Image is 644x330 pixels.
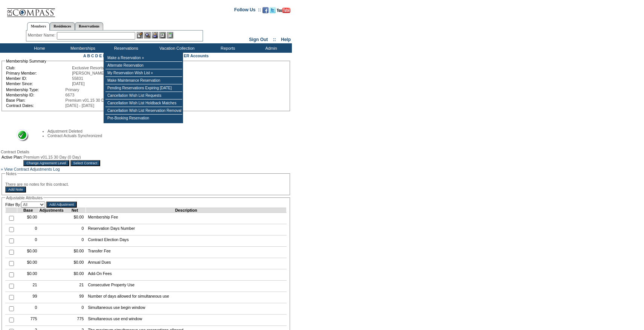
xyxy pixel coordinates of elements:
td: Transfer Fee [86,247,287,258]
a: Reservations [75,22,103,30]
td: Consecutive Property Use [86,281,287,292]
img: Success Message [12,129,29,142]
td: 0 [64,224,85,235]
span: [DATE] - [DATE] [66,103,95,108]
td: Reports [205,43,249,53]
td: Pending Reservations Expiring [DATE] [105,84,182,92]
td: Base Plan: [6,98,65,102]
span: [DATE] [72,81,85,86]
a: F [103,53,105,58]
td: Vacation Collection [147,43,205,53]
div: Contract Details [1,150,291,154]
td: Filter By: [5,202,45,208]
a: E [99,53,102,58]
td: 99 [64,292,85,303]
span: :: [273,37,276,42]
img: Become our fan on Facebook [262,7,269,13]
td: $0.00 [17,258,39,269]
td: Contract Dates: [6,103,65,108]
td: 21 [64,281,85,292]
td: Simultaneous use begin window [86,303,287,315]
td: $0.00 [17,269,39,281]
a: Help [281,37,291,42]
td: 99 [17,292,39,303]
input: Add Note [5,186,26,192]
span: Primary [66,87,79,92]
td: $0.00 [64,247,85,258]
a: A [83,53,86,58]
legend: Membership Summary [5,59,47,63]
td: Member ID: [6,76,71,81]
a: Become our fan on Facebook [262,9,269,14]
li: Adjustment Deleted [47,129,279,133]
td: My Reservation Wish List » [105,69,182,77]
legend: Notes [5,171,17,176]
td: Admin [249,43,292,53]
td: 21 [17,281,39,292]
img: b_calculator.gif [167,32,173,38]
td: Member Since: [6,81,71,86]
li: Contract Actuals Synchronized [47,133,279,138]
img: Follow us on Twitter [270,7,276,13]
td: Adjustments [39,208,64,213]
img: b_edit.gif [137,32,143,38]
span: 6673 [66,93,75,97]
td: 775 [64,315,85,326]
td: 0 [17,224,39,235]
td: $0.00 [17,247,39,258]
td: Membership Type: [6,87,65,92]
td: 0 [64,303,85,315]
td: Membership ID: [6,93,65,97]
img: Subscribe to our YouTube Channel [277,8,290,13]
td: Reservations [104,43,147,53]
td: 0 [64,235,85,247]
td: $0.00 [64,213,85,224]
span: 55831 [72,76,83,81]
span: There are no notes for this contract. [5,182,69,186]
a: Sign Out [249,37,268,42]
td: Add-On Fees [86,269,287,281]
img: Compass Home [6,2,55,17]
td: Memberships [60,43,104,53]
td: Net [64,208,85,213]
input: Select Contract [70,160,101,166]
a: D [95,53,98,58]
td: 0 [17,235,39,247]
img: View [144,32,151,38]
td: Cancellation Wish List Requests [105,92,182,99]
td: Home [17,43,60,53]
td: Annual Dues [86,258,287,269]
td: Alternate Reservation [105,62,182,69]
a: Follow us on Twitter [270,9,276,14]
div: Member Name: [28,32,57,38]
td: Follow Us :: [234,6,261,15]
a: Residences [50,22,75,30]
td: $0.00 [64,258,85,269]
td: Contract Election Days [86,235,287,247]
td: Base [17,208,39,213]
a: Members [27,22,50,31]
td: Cancellation Wish List Holdback Matches [105,99,182,107]
td: Number of days allowed for simultaneous use [86,292,287,303]
td: $0.00 [64,269,85,281]
td: Simultaneous use end window [86,315,287,326]
td: $0.00 [17,213,39,224]
span: Exclusive Resorts [72,66,104,70]
a: ER Accounts [184,53,209,58]
td: Make a Reservation » [105,54,182,62]
td: Active Plan: [2,155,23,159]
td: Make Maintenance Reservation [105,77,182,84]
input: Add Adjustment [46,202,77,208]
td: Cancellation Wish List Reservation Removal [105,107,182,115]
span: [PERSON_NAME] [72,71,105,75]
img: Impersonate [152,32,158,38]
td: 775 [17,315,39,326]
td: Club: [6,66,71,70]
img: Reservations [159,32,166,38]
td: Primary Member: [6,71,71,75]
td: Description [86,208,287,213]
td: Reservation Days Number [86,224,287,235]
span: Premium v01.15 30 Day (0 Day) [23,155,81,159]
a: » View Contract Adjustments Log [1,167,60,171]
a: Subscribe to our YouTube Channel [277,9,290,14]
